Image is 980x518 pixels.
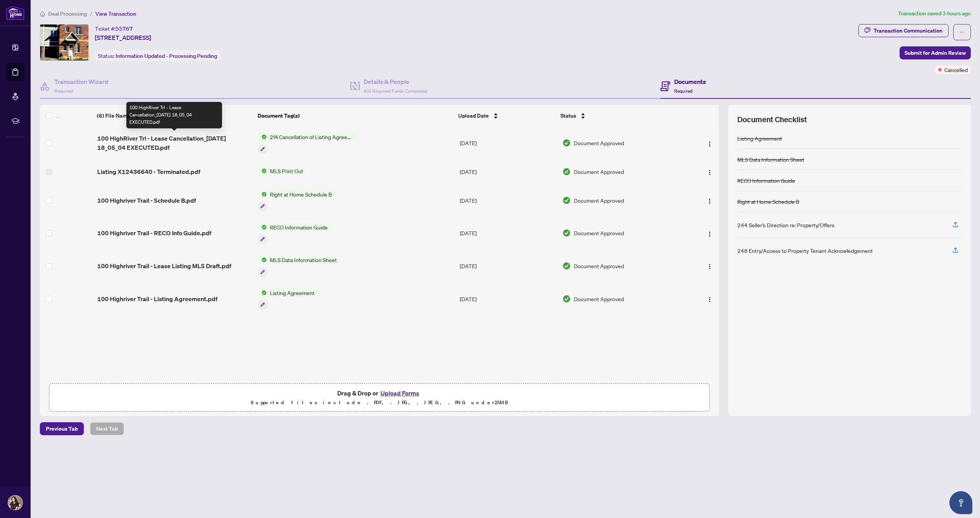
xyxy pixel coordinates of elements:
[95,24,133,33] div: Ticket #:
[707,141,713,147] img: Logo
[707,169,713,175] img: Logo
[258,133,267,141] img: Status Icon
[258,223,331,244] button: Status IconRECO Information Guide
[49,384,709,412] span: Drag & Drop orUpload FormsSupported files include .PDF, .JPG, .JPEG, .PNG under25MB
[6,6,24,20] img: logo
[704,194,716,207] button: Logo
[126,102,222,128] div: 100 HighRiver Trl - Lease Cancellation_[DATE] 18_05_04 EXECUTED.pdf
[267,133,358,141] span: 214 Cancellation of Listing Agreement - Authority to Offer for Lease
[944,66,968,74] span: Cancelled
[704,166,716,178] button: Logo
[258,190,267,198] img: Status Icon
[898,9,971,18] article: Transaction saved 3 hours ago
[95,10,136,17] span: View Transaction
[40,11,45,16] span: home
[562,229,571,237] img: Document Status
[457,159,559,184] td: [DATE]
[258,289,267,297] img: Status Icon
[97,134,252,152] span: 100 HighRiver Trl - Lease Cancellation_[DATE] 18_05_04 EXECUTED.pdf
[574,139,624,147] span: Document Approved
[574,196,624,205] span: Document Approved
[737,221,835,229] div: 244 Seller’s Direction re: Property/Offers
[54,398,705,407] p: Supported files include .PDF, .JPG, .JPEG, .PNG under 25 MB
[457,184,559,217] td: [DATE]
[258,167,267,175] img: Status Icon
[704,260,716,272] button: Logo
[116,25,133,32] span: 55767
[737,114,807,125] span: Document Checklist
[560,111,576,120] span: Status
[54,77,108,86] h4: Transaction Wizard
[707,198,713,204] img: Logo
[258,133,358,153] button: Status Icon214 Cancellation of Listing Agreement - Authority to Offer for Lease
[97,261,231,270] span: 100 Highriver Trail - Lease Listing MLS Draft.pdf
[457,217,559,250] td: [DATE]
[48,10,87,17] span: Deal Processing
[574,229,624,237] span: Document Approved
[455,105,557,126] th: Upload Date
[267,223,331,231] span: RECO Information Guide
[378,388,421,398] button: Upload Forms
[40,25,88,61] img: IMG-X12436640_1.jpg
[959,30,965,35] span: ellipsis
[562,196,571,205] img: Document Status
[457,282,559,315] td: [DATE]
[949,491,972,514] button: Open asap
[90,422,124,435] button: Next Tab
[562,139,571,147] img: Document Status
[900,46,971,59] button: Submit for Admin Review
[457,126,559,159] td: [DATE]
[874,25,942,37] div: Transaction Communication
[557,105,681,126] th: Status
[707,231,713,237] img: Logo
[267,167,306,175] span: MLS Print Out
[337,388,421,398] span: Drag & Drop or
[95,51,220,61] div: Status:
[258,167,306,175] button: Status IconMLS Print Out
[674,77,706,86] h4: Documents
[97,111,130,120] span: (6) File Name
[707,264,713,270] img: Logo
[255,105,455,126] th: Document Tag(s)
[905,47,966,59] span: Submit for Admin Review
[574,295,624,303] span: Document Approved
[97,167,200,176] span: Listing X12436640 - Terminated.pdf
[46,423,78,435] span: Previous Tab
[674,88,693,94] span: Required
[562,262,571,270] img: Document Status
[8,495,23,510] img: Profile Icon
[267,256,340,264] span: MLS Data Information Sheet
[364,88,427,94] span: 4/4 Required Fields Completed
[704,137,716,149] button: Logo
[97,228,211,238] span: 100 Highriver Trail - RECO Info Guide.pdf
[737,134,782,143] div: Listing Agreement
[737,176,795,185] div: RECO Information Guide
[267,289,318,297] span: Listing Agreement
[364,77,427,86] h4: Details & People
[858,24,949,37] button: Transaction Communication
[704,293,716,305] button: Logo
[562,295,571,303] img: Document Status
[258,289,318,309] button: Status IconListing Agreement
[258,223,267,231] img: Status Icon
[94,105,255,126] th: (6) File Name
[458,111,489,120] span: Upload Date
[258,190,335,211] button: Status IconRight at Home Schedule B
[267,190,335,198] span: Right at Home Schedule B
[95,33,151,42] span: [STREET_ADDRESS]
[258,256,267,264] img: Status Icon
[737,246,873,255] div: 248 Entry/Access to Property Tenant Acknowledgement
[457,249,559,282] td: [DATE]
[737,197,799,206] div: Right at Home Schedule B
[707,297,713,303] img: Logo
[258,256,340,276] button: Status IconMLS Data Information Sheet
[116,52,217,59] span: Information Updated - Processing Pending
[97,196,196,205] span: 100 Highriver Trail - Schedule B.pdf
[562,167,571,176] img: Document Status
[574,167,624,176] span: Document Approved
[90,9,92,18] li: /
[40,422,84,435] button: Previous Tab
[574,262,624,270] span: Document Approved
[54,88,73,94] span: Required
[97,294,217,303] span: 100 Highriver Trail - Listing Agreement.pdf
